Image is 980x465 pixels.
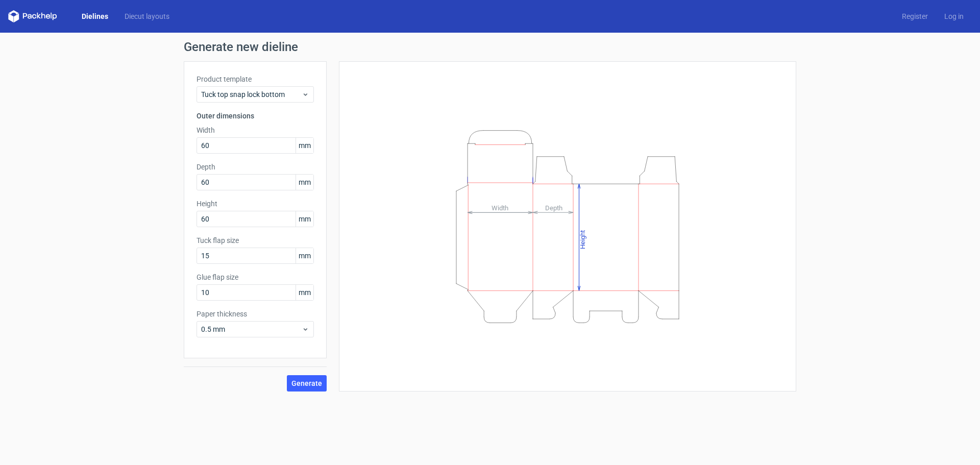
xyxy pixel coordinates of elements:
[197,74,314,84] label: Product template
[184,41,796,53] h1: Generate new dieline
[197,111,314,121] h3: Outer dimensions
[73,11,116,21] a: Dielines
[936,11,972,21] a: Log in
[197,272,314,282] label: Glue flap size
[296,175,313,190] span: mm
[296,248,313,263] span: mm
[296,285,313,300] span: mm
[296,138,313,153] span: mm
[579,230,586,249] tspan: Height
[197,199,314,209] label: Height
[116,11,178,21] a: Diecut layouts
[287,375,327,391] button: Generate
[197,162,314,172] label: Depth
[291,380,322,387] span: Generate
[201,89,302,100] span: Tuck top snap lock bottom
[201,324,302,334] span: 0.5 mm
[894,11,936,21] a: Register
[197,235,314,246] label: Tuck flap size
[296,211,313,227] span: mm
[545,204,562,211] tspan: Depth
[197,309,314,319] label: Paper thickness
[197,125,314,135] label: Width
[492,204,508,211] tspan: Width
